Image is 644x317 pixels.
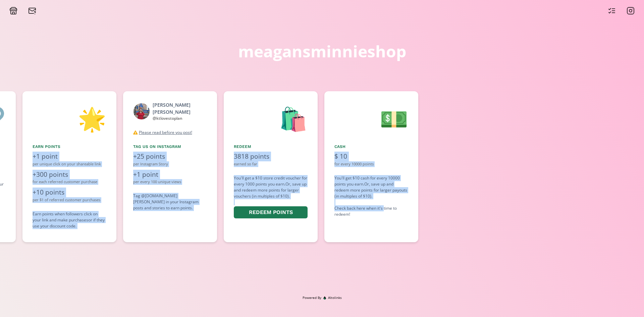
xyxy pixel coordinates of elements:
div: Earn points when followers click on your link and make purchases or if they use your discount code . [33,211,106,229]
div: +10 points [33,188,106,197]
div: +25 points [133,152,207,161]
div: Tag @[DOMAIN_NAME][PERSON_NAME] in your Instagram posts and stories to earn points. [133,193,207,211]
div: $ 10 [334,152,408,161]
span: Altolinks [328,295,342,300]
div: per Instagram Story [133,161,207,167]
a: meagansminnieshop [238,37,406,66]
div: You'll get $10 cash for every 10000 points you earn. Or, save up and redeem more points for large... [334,175,408,217]
div: Tag us on Instagram [133,144,207,150]
div: per every 100 unique views [133,179,207,185]
div: Cash [334,144,408,150]
div: Earn points [33,144,106,150]
div: 💵 [334,101,408,136]
div: +300 points [33,170,106,179]
div: +1 point [133,170,207,179]
div: for each referred customer purchase [33,179,106,185]
div: earned so far [234,161,308,167]
u: Please read before you post! [139,129,192,135]
div: Redeem [234,144,308,150]
span: Powered By [303,295,321,300]
div: @ ktlovestoplan [153,115,207,121]
div: 🛍️ [234,101,308,136]
div: for every 10000 points [334,161,408,167]
button: Redeem points [234,206,308,219]
div: 3818 points [234,152,308,161]
div: per $1 of referred customer purchases [33,197,106,203]
img: 482416267_652047490616930_759154098758192288_n.jpg [133,103,150,120]
div: 🌟 [33,101,106,136]
div: [PERSON_NAME] [PERSON_NAME] [153,101,207,115]
div: +1 point [33,152,106,161]
div: You'll get a $10 store credit voucher for every 1000 points you earn. Or, save up and redeem more... [234,175,308,220]
img: favicon-32x32.png [323,296,326,300]
div: per unique click on your shareable link [33,161,106,167]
